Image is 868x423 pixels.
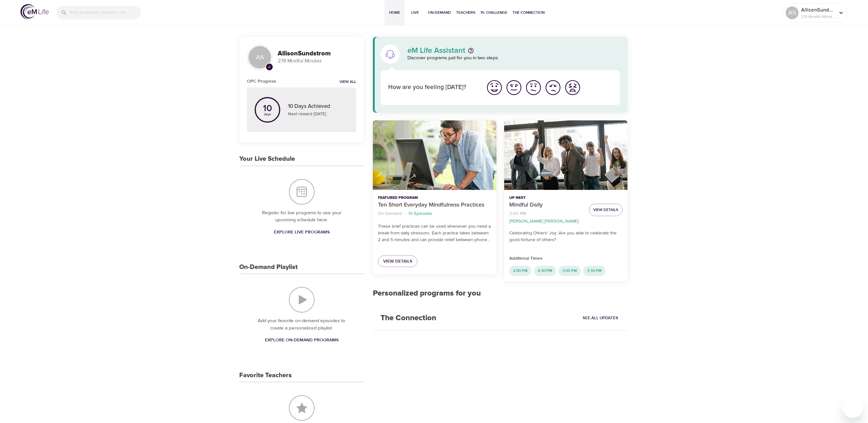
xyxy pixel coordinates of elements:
div: 3:30 PM [583,266,605,276]
p: On-Demand [378,210,402,217]
p: days [263,113,272,116]
div: 2:30 PM [534,266,556,276]
li: · [528,209,530,218]
nav: breadcrumb [378,209,491,218]
p: AllisonSundstrom [801,6,835,14]
a: View all notifications [340,79,356,85]
img: bad [544,79,562,96]
img: worst [564,79,581,96]
p: Celebrating Others' Joy: Are you able to celebrate the good fortune of others? [509,230,622,243]
nav: breadcrumb [509,209,584,225]
span: The Connection [512,9,545,16]
span: Explore Live Programs [274,228,330,236]
li: · [405,209,406,218]
div: AS [247,45,273,70]
a: Explore Live Programs [271,226,332,238]
button: Ten Short Everyday Mindfulness Practices [373,120,496,190]
p: 278 Mindful Minutes [278,57,356,65]
p: 10 Days Achieved [288,102,348,111]
a: Explore On-Demand Programs [262,334,341,346]
span: See All Updates [583,314,618,322]
p: 278 Mindful Minutes [801,14,835,20]
div: AS [786,6,798,19]
span: Live [407,9,423,16]
p: Up Next [509,195,584,201]
p: Register for live programs to see your upcoming schedule here. [252,209,351,224]
h3: Your Live Schedule [239,155,295,163]
p: Add your favorite on-demand episodes to create a personalized playlist. [252,317,351,332]
button: I'm feeling good [504,78,524,97]
button: View Details [589,204,622,216]
button: I'm feeling worst [563,78,582,97]
img: On-Demand Playlist [289,287,315,313]
p: 10 [263,104,272,113]
span: 2:00 PM [509,268,531,273]
span: 3:30 PM [583,268,605,273]
p: Next reward [DATE] [288,111,348,118]
h3: On-Demand Playlist [239,264,298,271]
img: great [486,79,503,96]
p: Discover programs just for you in two steps [407,54,620,62]
p: 10 Episodes [408,210,432,217]
h6: OPC Progress [247,78,276,85]
p: How are you feeling [DATE]? [388,83,477,92]
img: ok [525,79,542,96]
span: Explore On-Demand Programs [265,336,339,344]
h2: Personalized programs for you [373,289,627,298]
span: View Details [383,257,412,265]
span: Home [387,9,402,16]
span: 3:00 PM [559,268,581,273]
span: On-Demand [428,9,451,16]
img: Your Live Schedule [289,179,315,205]
span: 2:30 PM [534,268,556,273]
p: Mindful Daily [509,201,584,209]
p: Featured Program [378,195,491,201]
p: [PERSON_NAME] [PERSON_NAME] [509,218,578,225]
div: 3:00 PM [559,266,581,276]
h3: AllisonSundstrom [278,50,356,57]
p: Additional Times [509,255,622,262]
button: Mindful Daily [504,120,627,190]
p: Ten Short Everyday Mindfulness Practices [378,201,491,209]
a: See All Updates [581,313,620,323]
img: good [505,79,523,96]
span: Teachers [456,9,475,16]
button: I'm feeling ok [524,78,543,97]
img: eM Life Assistant [385,49,395,59]
img: Favorite Teachers [289,395,315,421]
a: View Details [378,256,417,267]
h2: The Connection [373,306,444,330]
span: 1% Challenge [480,9,507,16]
h3: Favorite Teachers [239,372,292,379]
input: Find programs, teachers, etc... [70,6,141,20]
iframe: Button to launch messaging window [842,397,863,418]
p: 2:00 PM [509,210,526,217]
button: I'm feeling bad [543,78,563,97]
img: logo [20,4,49,19]
p: These brief practices can be used whenever you need a break from daily stressors. Each practice t... [378,223,491,243]
div: 2:00 PM [509,266,531,276]
span: View Details [593,207,618,213]
button: I'm feeling great [485,78,504,97]
p: eM Life Assistant [407,47,465,54]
